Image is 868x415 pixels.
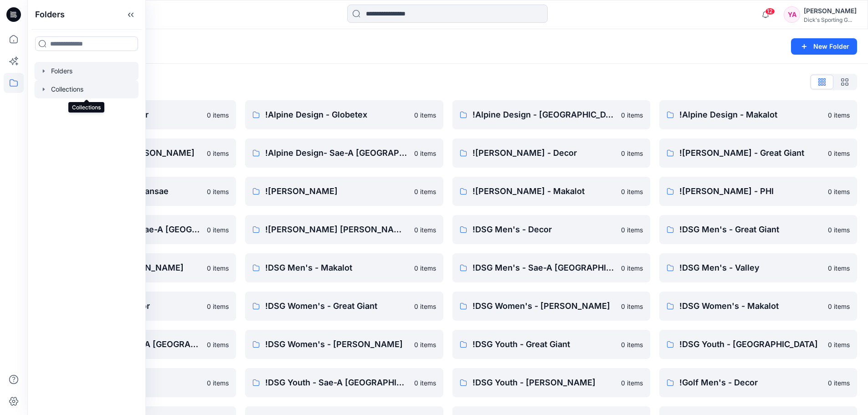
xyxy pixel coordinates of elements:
p: 0 items [621,263,643,273]
p: ![PERSON_NAME] - Makalot [473,185,616,198]
button: New Folder [791,38,857,55]
p: 0 items [828,378,850,388]
a: ![PERSON_NAME] - Makalot0 items [452,177,650,206]
p: !Alpine Design - Globetex [265,108,408,121]
p: 0 items [621,302,643,311]
p: !Golf Men's - Decor [679,376,822,389]
p: !DSG Youth - Great Giant [473,338,616,351]
p: !DSG Women's - Great Giant [265,300,408,313]
p: 0 items [621,340,643,349]
p: 0 items [207,263,229,273]
p: 0 items [828,110,850,120]
a: ![PERSON_NAME] - Decor0 items [452,138,650,168]
a: ![PERSON_NAME]0 items [245,177,443,206]
p: !DSG Youth - [GEOGRAPHIC_DATA] [679,338,822,351]
a: !DSG Men's - Valley0 items [659,253,857,282]
p: 0 items [414,340,436,349]
p: 0 items [828,149,850,158]
p: !Alpine Design - Makalot [679,108,822,121]
p: 0 items [828,225,850,235]
p: 0 items [207,149,229,158]
p: 0 items [207,378,229,388]
p: 0 items [414,263,436,273]
p: !Alpine Design- Sae-A [GEOGRAPHIC_DATA] [265,147,408,159]
a: !DSG Men's - Decor0 items [452,215,650,244]
p: 0 items [207,225,229,235]
a: !DSG Youth - Great Giant0 items [452,330,650,359]
p: 0 items [414,187,436,196]
a: !DSG Women's - Great Giant0 items [245,292,443,321]
p: ![PERSON_NAME] - Decor [473,147,616,159]
a: !DSG Men's - Sae-A [GEOGRAPHIC_DATA]0 items [452,253,650,282]
a: !Alpine Design- Sae-A [GEOGRAPHIC_DATA]0 items [245,138,443,168]
p: !DSG Men's - Sae-A [GEOGRAPHIC_DATA] [473,261,616,274]
span: 12 [765,8,775,15]
p: 0 items [207,110,229,120]
p: ![PERSON_NAME] - Great Giant [679,147,822,159]
p: 0 items [207,187,229,196]
p: 0 items [414,302,436,311]
a: !DSG Men's - Great Giant0 items [659,215,857,244]
p: !Alpine Design - [GEOGRAPHIC_DATA] [473,108,616,121]
a: ![PERSON_NAME] - Great Giant0 items [659,138,857,168]
p: !DSG Men's - Great Giant [679,223,822,236]
a: !Alpine Design - [GEOGRAPHIC_DATA]0 items [452,100,650,129]
p: !DSG Men's - Makalot [265,261,408,274]
p: ![PERSON_NAME] [PERSON_NAME] [265,223,408,236]
p: 0 items [828,302,850,311]
a: !DSG Youth - Sae-A [GEOGRAPHIC_DATA]0 items [245,368,443,397]
a: ![PERSON_NAME] - PHI0 items [659,177,857,206]
p: 0 items [621,187,643,196]
p: 0 items [621,225,643,235]
div: [PERSON_NAME] [804,5,857,16]
p: 0 items [828,263,850,273]
p: !DSG Youth - [PERSON_NAME] [473,376,616,389]
p: 0 items [207,302,229,311]
p: !DSG Youth - Sae-A [GEOGRAPHIC_DATA] [265,376,408,389]
p: ![PERSON_NAME] [265,185,408,198]
p: 0 items [621,110,643,120]
p: !DSG Men's - Decor [473,223,616,236]
p: 0 items [828,340,850,349]
p: !DSG Men's - Valley [679,261,822,274]
a: !Alpine Design - Makalot0 items [659,100,857,129]
a: !Golf Men's - Decor0 items [659,368,857,397]
a: !Alpine Design - Globetex0 items [245,100,443,129]
p: 0 items [828,187,850,196]
a: !DSG Women's - [PERSON_NAME]0 items [245,330,443,359]
p: 0 items [414,110,436,120]
p: !DSG Women's - [PERSON_NAME] [473,300,616,313]
p: !DSG Women's - Makalot [679,300,822,313]
a: ![PERSON_NAME] [PERSON_NAME]0 items [245,215,443,244]
a: !DSG Women's - [PERSON_NAME]0 items [452,292,650,321]
a: !DSG Men's - Makalot0 items [245,253,443,282]
a: !DSG Women's - Makalot0 items [659,292,857,321]
a: !DSG Youth - [PERSON_NAME]0 items [452,368,650,397]
p: 0 items [414,149,436,158]
p: 0 items [207,340,229,349]
p: !DSG Women's - [PERSON_NAME] [265,338,408,351]
p: ![PERSON_NAME] - PHI [679,185,822,198]
a: !DSG Youth - [GEOGRAPHIC_DATA]0 items [659,330,857,359]
div: Dick's Sporting G... [804,16,857,23]
p: 0 items [414,225,436,235]
p: 0 items [621,378,643,388]
p: 0 items [621,149,643,158]
div: YA [784,6,800,23]
p: 0 items [414,378,436,388]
